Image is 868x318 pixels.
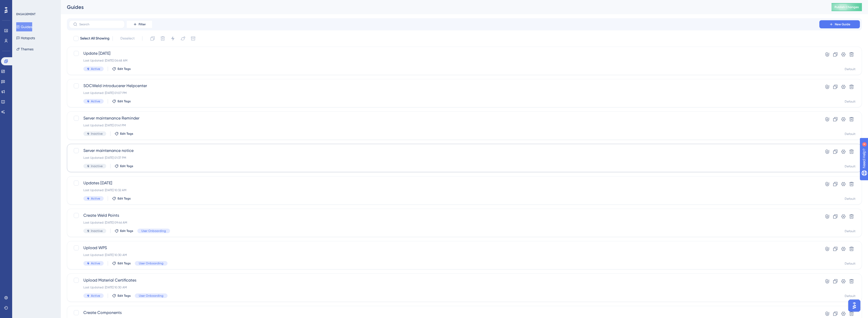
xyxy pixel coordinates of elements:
span: Filter [139,22,146,26]
span: Upload WPS [83,245,805,251]
button: Guides [16,22,32,31]
span: Edit Tags [118,196,131,201]
span: Select All Showing [80,35,109,42]
div: Guides [67,4,819,11]
span: Edit Tags [120,164,133,168]
span: Active [91,294,100,298]
span: Edit Tags [118,67,131,71]
span: New Guide [835,22,850,26]
button: Edit Tags [115,132,133,136]
button: Edit Tags [112,67,131,71]
button: Edit Tags [112,99,131,103]
span: User Onboarding [141,229,166,233]
input: Search [79,23,120,26]
div: Default [845,197,856,201]
div: Default [845,229,856,233]
span: Upload Material Certificates [83,277,805,283]
div: Last Updated: [DATE] 01:37 PM [83,156,805,160]
span: Inactive [91,132,103,136]
span: Active [91,67,100,71]
span: Active [91,196,100,201]
div: Last Updated: [DATE] 01:07 PM [83,91,805,95]
span: Inactive [91,229,103,233]
div: Default [845,67,856,71]
span: Server maintenance Reminder [83,115,805,121]
div: Last Updated: [DATE] 01:41 PM [83,123,805,127]
span: Updates [DATE] [83,180,805,186]
div: 4 [35,3,37,7]
span: Edit Tags [120,132,133,136]
iframe: UserGuiding AI Assistant Launcher [847,298,862,313]
div: Last Updated: [DATE] 10:30 AM [83,253,805,257]
button: Edit Tags [112,261,131,265]
span: Active [91,99,100,103]
div: Last Updated: [DATE] 10:30 AM [83,285,805,289]
button: Filter [127,20,152,28]
div: Default [845,100,856,104]
button: Edit Tags [115,229,133,233]
button: Deselect [116,34,139,43]
button: Edit Tags [115,164,133,168]
span: Update [DATE] [83,50,805,56]
span: Edit Tags [118,261,131,265]
span: User Onboarding [139,294,163,298]
div: ENGAGEMENT [16,12,35,16]
span: Publish Changes [835,5,859,9]
span: Server maintenance notice [83,148,805,154]
button: Themes [16,45,33,54]
span: Deselect [120,35,135,42]
button: New Guide [819,20,860,28]
span: Create Components [83,310,805,316]
span: Edit Tags [120,229,133,233]
span: User Onboarding [139,261,163,265]
span: Need Help? [12,1,32,7]
div: Default [845,294,856,298]
button: Publish Changes [832,3,862,11]
span: Edit Tags [118,99,131,103]
div: Default [845,164,856,168]
span: SOCWeld introducerer Helpcenter [83,83,805,89]
div: Last Updated: [DATE] 06:48 AM [83,58,805,63]
button: Edit Tags [112,294,131,298]
span: Edit Tags [118,294,131,298]
span: Inactive [91,164,103,168]
button: Edit Tags [112,196,131,201]
span: Create Weld Points [83,212,805,218]
div: Last Updated: [DATE] 09:46 AM [83,221,805,225]
div: Default [845,262,856,266]
button: Hotspots [16,33,35,43]
div: Default [845,132,856,136]
div: Last Updated: [DATE] 10:32 AM [83,188,805,192]
span: Active [91,261,100,265]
